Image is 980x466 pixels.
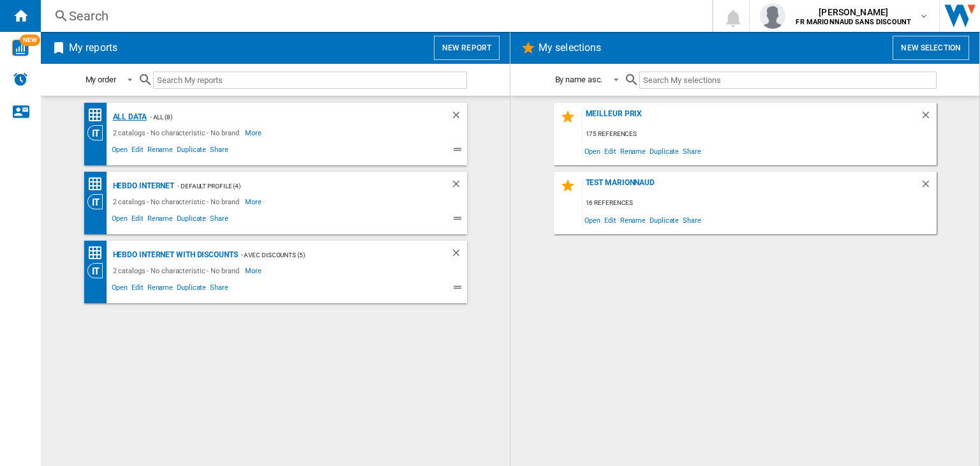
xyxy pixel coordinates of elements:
[681,211,703,229] span: Share
[130,213,145,228] span: Edit
[648,142,681,160] span: Duplicate
[920,109,937,126] div: Delete
[110,282,130,297] span: Open
[153,71,467,89] input: Search My reports
[681,142,703,160] span: Share
[893,36,969,60] button: New selection
[450,178,467,194] div: Delete
[69,7,679,25] div: Search
[618,142,648,160] span: Rename
[87,245,110,261] div: Price Matrix
[618,211,648,229] span: Rename
[175,282,208,297] span: Duplicate
[602,142,618,160] span: Edit
[147,109,425,125] div: - ALL (8)
[208,144,230,159] span: Share
[110,263,246,278] div: 2 catalogs - No characteristic - No brand
[450,247,467,263] div: Delete
[20,34,40,46] span: NEW
[583,211,603,229] span: Open
[796,18,911,26] b: FR MARIONNAUD SANS DISCOUNT
[583,126,937,142] div: 175 references
[130,144,145,159] span: Edit
[245,125,264,140] span: More
[87,263,110,278] div: Category View
[87,194,110,209] div: Category View
[66,36,120,60] h2: My reports
[434,36,500,60] button: New report
[175,213,208,228] span: Duplicate
[87,125,110,140] div: Category View
[130,282,145,297] span: Edit
[920,178,937,195] div: Delete
[555,75,603,84] div: By name asc.
[145,144,175,159] span: Rename
[110,125,246,140] div: 2 catalogs - No characteristic - No brand
[13,71,28,87] img: alerts-logo.svg
[245,263,264,278] span: More
[583,109,920,126] div: Meilleur Prix
[87,107,110,123] div: Price Matrix
[583,178,920,195] div: test marionnaud
[245,194,264,209] span: More
[208,213,230,228] span: Share
[208,282,230,297] span: Share
[760,3,785,29] img: profile.jpg
[174,178,424,194] div: - Default profile (4)
[602,211,618,229] span: Edit
[450,109,467,125] div: Delete
[12,40,29,56] img: wise-card.svg
[110,247,238,263] div: Hebdo internet with discounts
[110,144,130,159] span: Open
[110,178,175,194] div: Hebdo internet
[238,247,425,263] div: - Avec Discounts (5)
[648,211,681,229] span: Duplicate
[110,109,147,125] div: All data
[639,71,936,89] input: Search My selections
[85,75,116,84] div: My order
[110,194,246,209] div: 2 catalogs - No characteristic - No brand
[536,36,604,60] h2: My selections
[110,213,130,228] span: Open
[145,282,175,297] span: Rename
[583,142,603,160] span: Open
[583,195,937,211] div: 16 references
[796,6,911,19] span: [PERSON_NAME]
[145,213,175,228] span: Rename
[87,176,110,192] div: Price Matrix
[175,144,208,159] span: Duplicate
